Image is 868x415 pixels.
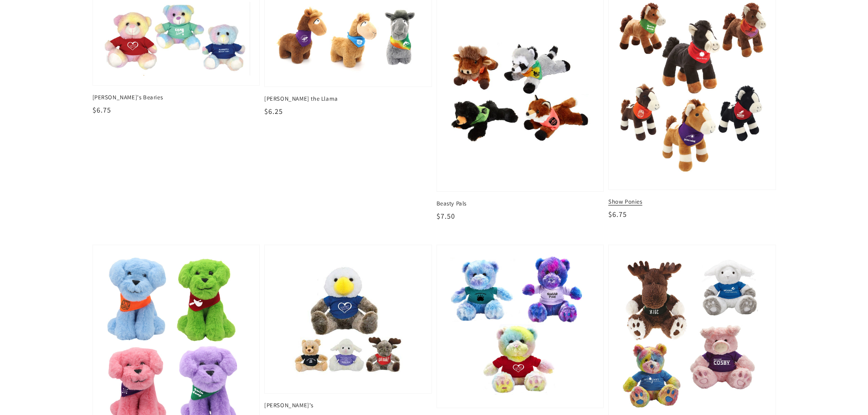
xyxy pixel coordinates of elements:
[264,401,432,410] span: [PERSON_NAME]'s
[92,105,111,115] span: $6.75
[274,254,422,384] img: Glenky's
[264,107,283,116] span: $6.25
[608,210,627,219] span: $6.75
[446,2,595,182] img: Beasty Pals
[437,211,455,221] span: $7.50
[437,200,604,208] span: Beasty Pals
[446,254,595,399] img: Tie Dye Izzy Bears
[102,2,251,76] img: Gerri's Bearies
[264,95,432,103] span: [PERSON_NAME] the Llama
[92,93,260,102] span: [PERSON_NAME]'s Bearies
[608,198,776,206] span: Show Ponies
[274,2,422,77] img: Louie the Llama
